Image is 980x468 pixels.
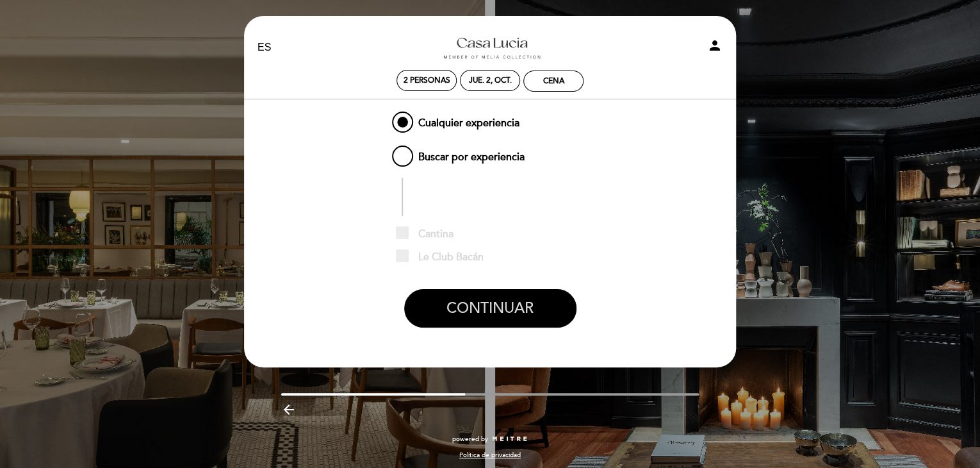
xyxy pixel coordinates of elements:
a: powered by [452,435,528,444]
button: person [707,38,723,58]
img: MEITRE [491,436,528,442]
span: Buscar por experiencia [389,143,525,159]
div: Cena [543,76,564,86]
span: Le Club Bacán [396,249,484,265]
div: jue. 2, oct. [469,76,512,85]
i: person [707,38,723,53]
a: Hotel [GEOGRAPHIC_DATA][DATE] [410,30,570,65]
span: powered by [452,435,488,444]
span: Cualquier experiencia [389,109,519,125]
a: Política de privacidad [459,451,521,460]
i: arrow_backward [281,402,297,417]
button: CONTINUAR [404,289,576,328]
span: Cantina [396,226,453,242]
span: 2 personas [404,76,450,85]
